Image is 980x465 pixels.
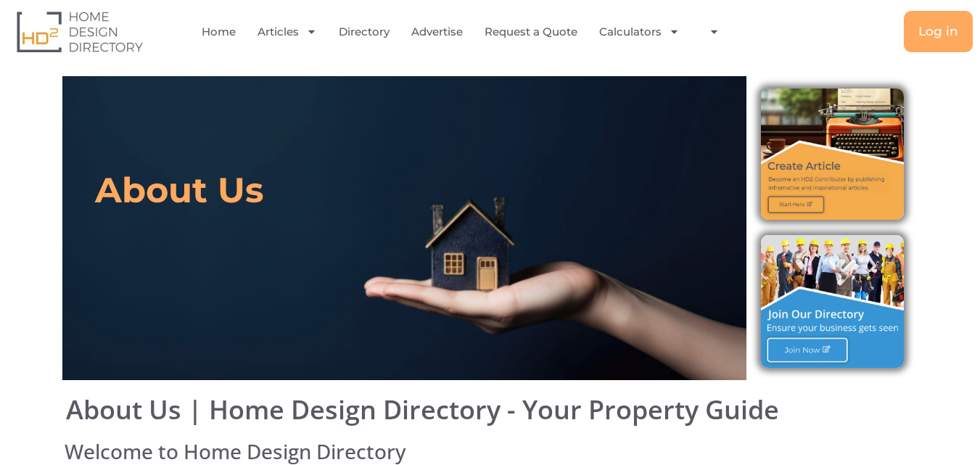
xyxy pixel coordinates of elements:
[918,25,958,38] span: Log in
[599,15,680,49] a: Calculators
[339,15,390,49] a: Directory
[411,15,463,49] a: Advertise
[66,397,915,423] h1: About Us | Home Design Directory - Your Property Guide
[761,89,903,220] img: Create Article
[485,15,577,49] a: Request a Quote
[258,15,317,49] a: Articles
[65,440,915,464] h3: Welcome to Home Design Directory
[200,15,731,49] nav: Menu
[95,168,263,212] h2: About Us
[904,11,973,52] a: Log in
[202,15,236,49] a: Home
[761,235,903,367] img: Join Directory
